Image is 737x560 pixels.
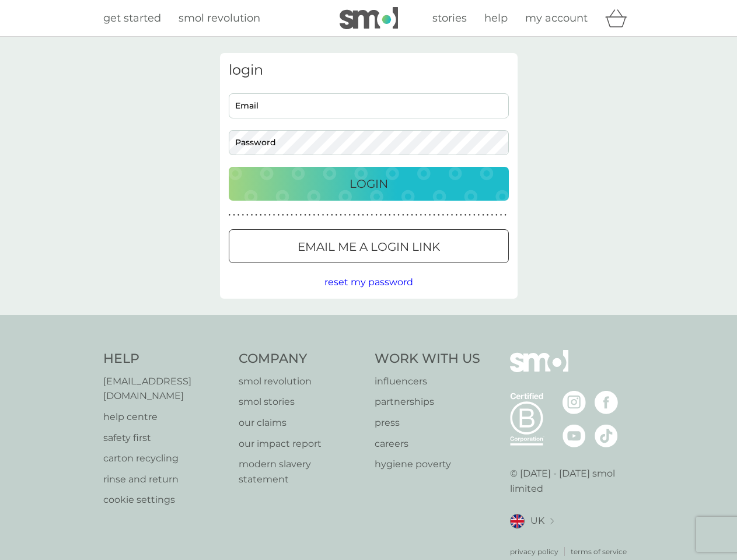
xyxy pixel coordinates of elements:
[340,212,342,218] p: ●
[442,212,445,218] p: ●
[229,62,509,79] h3: login
[103,350,228,368] h4: Help
[407,212,409,218] p: ●
[491,212,493,218] p: ●
[563,424,586,447] img: visit the smol Youtube page
[233,212,235,218] p: ●
[239,436,363,452] a: our impact report
[432,12,467,24] span: stories
[239,394,363,409] a: smol stories
[375,436,480,452] p: careers
[340,7,398,29] img: smol
[438,212,440,218] p: ●
[375,350,480,368] h4: Work With Us
[229,229,509,263] button: Email me a login link
[371,212,373,218] p: ●
[353,212,355,218] p: ●
[482,212,484,218] p: ●
[500,212,502,218] p: ●
[326,212,329,218] p: ●
[103,451,228,466] a: carton recycling
[478,212,480,218] p: ●
[350,174,388,193] p: Login
[469,212,471,218] p: ●
[239,374,363,389] p: smol revolution
[287,212,289,218] p: ●
[268,212,271,218] p: ●
[239,350,363,368] h4: Company
[291,212,293,218] p: ●
[295,212,298,218] p: ●
[309,212,311,218] p: ●
[324,276,413,288] span: reset my password
[563,391,586,414] img: visit the smol Instagram page
[298,237,440,256] p: Email me a login link
[103,10,161,27] a: get started
[103,472,228,487] a: rinse and return
[451,212,453,218] p: ●
[344,212,347,218] p: ●
[487,212,489,218] p: ●
[239,415,363,430] p: our claims
[375,415,480,430] a: press
[322,212,324,218] p: ●
[103,409,228,425] a: help centre
[358,212,360,218] p: ●
[525,12,588,24] span: my account
[530,513,544,528] span: UK
[317,212,320,218] p: ●
[375,457,480,472] a: hygiene poverty
[393,212,396,218] p: ●
[273,212,275,218] p: ●
[277,212,280,218] p: ●
[179,12,260,24] span: smol revolution
[179,10,260,27] a: smol revolution
[375,374,480,389] a: influencers
[595,391,618,414] img: visit the smol Facebook page
[282,212,284,218] p: ●
[103,492,228,508] a: cookie settings
[510,466,634,496] p: © [DATE] - [DATE] smol limited
[510,546,558,557] p: privacy policy
[432,10,467,27] a: stories
[446,212,449,218] p: ●
[571,546,627,557] a: terms of service
[103,374,228,404] a: [EMAIL_ADDRESS][DOMAIN_NAME]
[455,212,457,218] p: ●
[229,212,231,218] p: ●
[260,212,262,218] p: ●
[313,212,315,218] p: ●
[433,212,435,218] p: ●
[550,518,554,524] img: select a new location
[402,212,404,218] p: ●
[375,212,378,218] p: ●
[239,457,363,487] a: modern slavery statement
[397,212,400,218] p: ●
[415,212,418,218] p: ●
[237,212,240,218] p: ●
[484,12,508,24] span: help
[242,212,244,218] p: ●
[103,430,228,446] a: safety first
[380,212,382,218] p: ●
[464,212,467,218] p: ●
[229,167,509,201] button: Login
[473,212,476,218] p: ●
[251,212,253,218] p: ●
[264,212,267,218] p: ●
[348,212,351,218] p: ●
[495,212,498,218] p: ●
[304,212,306,218] p: ●
[300,212,302,218] p: ●
[375,394,480,409] a: partnerships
